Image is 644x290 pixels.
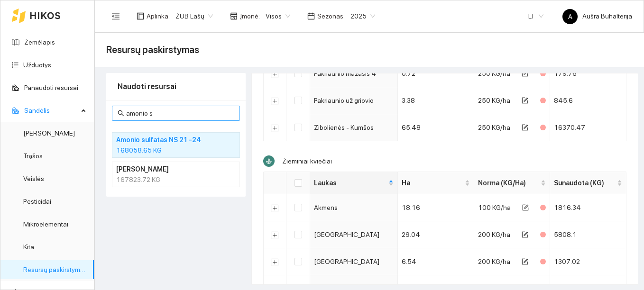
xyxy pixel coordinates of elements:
[554,178,615,188] span: Sunaudota (KG)
[478,204,511,211] span: 100 KG/ha
[562,12,632,20] span: Aušra Buhalterija
[137,12,144,20] span: layout
[478,178,539,188] span: Norma (KG/Ha)
[266,9,290,23] span: Visos
[24,84,78,91] a: Panaudoti resursai
[116,145,236,155] div: 168058.65 KG
[514,93,536,108] button: form
[398,114,474,141] td: 65.48
[282,157,332,165] span: Žieminiai kviečiai
[23,129,75,137] a: [PERSON_NAME]
[23,266,87,273] a: Resursų paskirstymas
[175,9,213,23] span: ŽŪB Lašų
[23,243,34,251] a: Kita
[402,178,463,188] span: Ha
[118,73,234,100] div: Naudoti resursai
[24,38,55,46] a: Žemėlapis
[310,87,398,114] td: Pakriaunio už griovio
[271,204,279,212] button: Išskleisti
[398,248,474,275] td: 6.54
[240,11,260,21] span: Įmonė :
[23,175,44,182] a: Veislės
[317,11,345,21] span: Sezonas :
[522,97,528,105] span: form
[522,70,528,78] span: form
[550,87,626,114] td: 845.6
[550,194,626,221] td: 1816.34
[398,194,474,221] td: 18.16
[310,114,398,141] td: Zibolienės - Kumšos
[398,87,474,114] td: 3.38
[478,124,510,131] span: 250 KG/ha
[550,172,626,194] th: this column's title is Sunaudota (KG),this column is sortable
[271,231,279,239] button: Išskleisti
[314,178,386,188] span: Laukas
[23,198,51,205] a: Pesticidai
[271,97,279,105] button: Išskleisti
[23,152,43,160] a: Trąšos
[118,110,124,117] span: search
[398,60,474,87] td: 0.72
[310,248,398,275] td: [GEOGRAPHIC_DATA]
[522,258,528,266] span: form
[147,11,170,21] span: Aplinka :
[106,7,125,26] button: menu-fold
[514,66,536,81] button: form
[350,9,375,23] span: 2025
[528,9,543,23] span: LT
[514,254,536,269] button: form
[126,108,234,118] input: Paieška
[23,61,51,69] a: Užduotys
[271,258,279,266] button: Išskleisti
[522,231,528,239] span: form
[550,114,626,141] td: 16370.47
[515,200,536,215] button: form
[478,231,510,238] span: 200 KG/ha
[398,172,474,194] th: this column's title is Ha,this column is sortable
[116,164,211,174] h4: [PERSON_NAME]
[310,221,398,248] td: [GEOGRAPHIC_DATA]
[111,12,120,20] span: menu-fold
[478,97,510,104] span: 250 KG/ha
[23,220,68,228] a: Mikroelementai
[514,227,536,242] button: form
[271,124,279,132] button: Išskleisti
[550,221,626,248] td: 5808.1
[474,172,551,194] th: this column's title is Norma (KG/Ha),this column is sortable
[24,101,78,120] span: Sandėlis
[310,194,398,221] td: Akmens
[116,174,236,185] div: 167823.72 KG
[478,70,510,77] span: 250 KG/ha
[550,60,626,87] td: 179.76
[116,135,211,145] h4: Amonio sulfatas NS 21 -24
[478,258,510,265] span: 200 KG/ha
[514,120,536,135] button: form
[307,12,315,20] span: calendar
[271,70,279,78] button: Išskleisti
[310,60,398,87] td: Pakriaunio mažasis 4
[522,204,529,212] span: form
[550,248,626,275] td: 1307.02
[230,12,238,20] span: shop
[398,221,474,248] td: 29.04
[106,42,199,57] span: Resursų paskirstymas
[568,9,572,24] span: A
[522,124,528,132] span: form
